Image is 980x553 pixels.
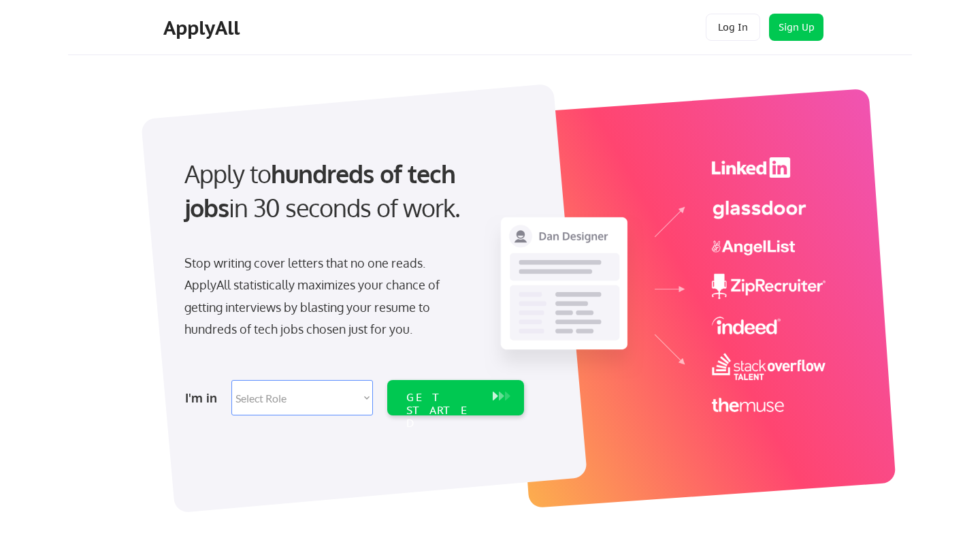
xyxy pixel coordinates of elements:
div: I'm in [185,387,223,409]
button: Sign Up [769,14,823,41]
button: Log In [706,14,760,41]
div: Apply to in 30 seconds of work. [184,157,519,225]
div: GET STARTED [406,391,479,430]
div: Stop writing cover letters that no one reads. ApplyAll statistically maximizes your chance of get... [184,252,464,341]
strong: hundreds of tech jobs [184,158,461,223]
div: ApplyAll [163,16,244,39]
